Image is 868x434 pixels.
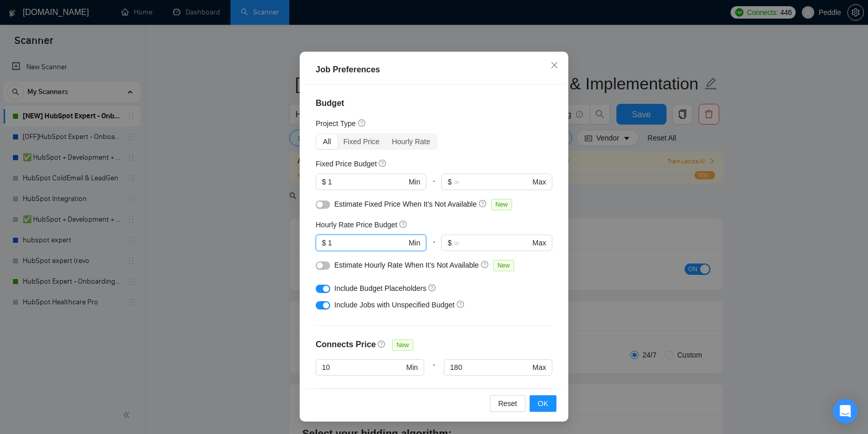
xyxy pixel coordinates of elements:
span: close [550,61,559,69]
div: - [426,174,441,198]
h4: Connects Price [316,338,376,351]
span: question-circle [358,119,366,127]
button: Close [540,52,568,80]
input: 0 [328,237,407,249]
span: $ [447,237,452,249]
input: 0 [328,176,407,188]
span: question-circle [428,284,437,292]
span: $ [322,176,326,188]
span: question-circle [479,199,487,208]
div: Fixed Price [337,134,386,149]
span: question-circle [379,159,387,167]
span: New [491,199,512,210]
span: Min [409,176,421,188]
div: Open Intercom Messenger [833,399,858,424]
span: Min [406,362,418,373]
div: - [424,359,444,388]
span: $ [322,237,326,249]
div: Job Preferences [316,64,552,76]
span: Max [533,362,546,373]
input: ∞ [454,176,530,188]
input: ∞ [454,237,530,249]
span: $ [447,176,452,188]
div: - [426,235,441,259]
input: Any Min Price [322,362,404,373]
span: Max [533,237,546,249]
span: Max [533,176,546,188]
h5: Hourly Rate Price Budget [316,219,397,230]
button: OK [530,395,556,412]
span: Reset [498,398,517,409]
span: OK [538,398,548,409]
span: New [392,339,413,351]
button: Reset [490,395,525,412]
div: Hourly Rate [386,134,437,149]
span: Include Budget Placeholders [334,284,426,292]
span: question-circle [378,340,386,348]
span: Estimate Hourly Rate When It’s Not Available [334,261,479,269]
span: Min [409,237,421,249]
span: question-circle [457,300,465,308]
span: Estimate Fixed Price When It’s Not Available [334,200,477,208]
h4: Budget [316,97,552,110]
span: question-circle [481,260,489,269]
span: Include Jobs with Unspecified Budget [334,301,455,309]
h5: Fixed Price Budget [316,158,377,169]
div: All [317,134,337,149]
h5: Project Type [316,118,356,129]
input: Any Max Price [450,362,530,373]
span: New [493,260,514,271]
span: question-circle [399,220,408,228]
